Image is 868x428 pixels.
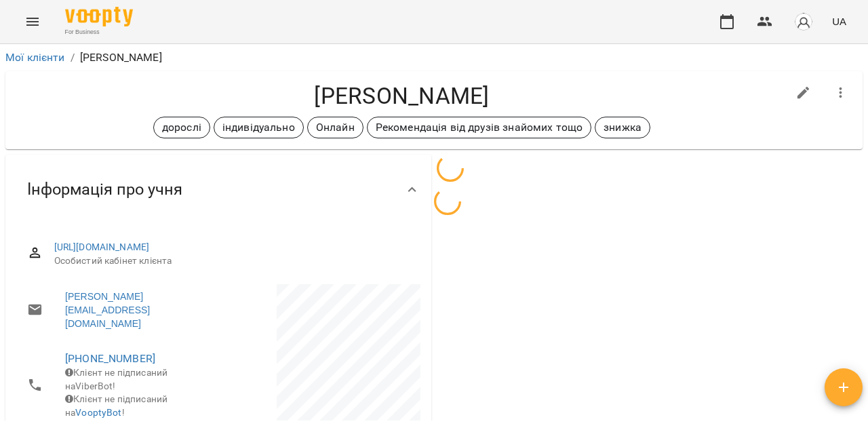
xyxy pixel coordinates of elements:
[80,50,162,66] p: [PERSON_NAME]
[5,51,65,64] a: Мої клієнти
[153,117,210,138] div: дорослі
[316,119,355,136] p: Онлайн
[794,12,813,31] img: avatar_s.png
[27,179,182,200] span: Інформація про учня
[367,117,591,138] div: Рекомендація від друзів знайомих тощо
[5,155,431,225] div: Інформація про учня
[376,119,583,136] p: Рекомендація від друзів знайомих тощо
[214,117,304,138] div: індивідуально
[827,9,852,34] button: UA
[54,241,150,252] a: [URL][DOMAIN_NAME]
[832,14,846,28] span: UA
[65,7,133,26] img: Voopty Logo
[5,50,863,66] nav: breadcrumb
[595,117,650,138] div: знижка
[65,393,167,418] span: Клієнт не підписаний на !
[65,352,155,365] a: [PHONE_NUMBER]
[222,119,295,136] p: індивідуально
[54,254,410,268] span: Особистий кабінет клієнта
[65,290,205,330] a: [PERSON_NAME][EMAIL_ADDRESS][DOMAIN_NAME]
[71,50,75,66] li: /
[16,82,787,110] h4: [PERSON_NAME]
[162,119,201,136] p: дорослі
[75,407,121,418] a: VooptyBot
[65,28,133,37] span: For Business
[16,5,49,38] button: Menu
[604,119,642,136] p: знижка
[65,367,167,391] span: Клієнт не підписаний на ViberBot!
[307,117,363,138] div: Онлайн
